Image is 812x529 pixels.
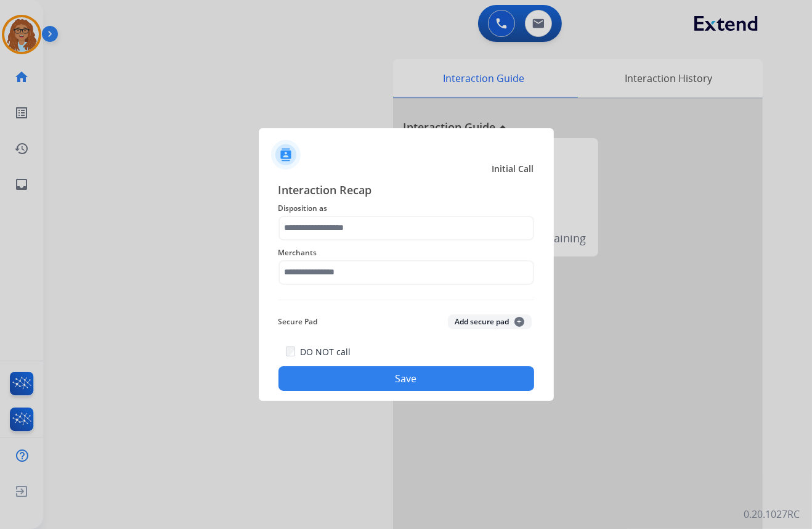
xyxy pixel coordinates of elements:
[448,314,532,329] button: Add secure pad+
[278,181,534,201] span: Interaction Recap
[278,366,534,391] button: Save
[278,201,534,216] span: Disposition as
[278,314,318,329] span: Secure Pad
[300,346,351,358] label: DO NOT call
[278,245,534,260] span: Merchants
[492,163,534,175] span: Initial Call
[514,317,524,327] span: +
[278,300,534,300] img: contact-recap-line.svg
[744,507,800,522] p: 0.20.1027RC
[271,140,301,170] img: contactIcon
